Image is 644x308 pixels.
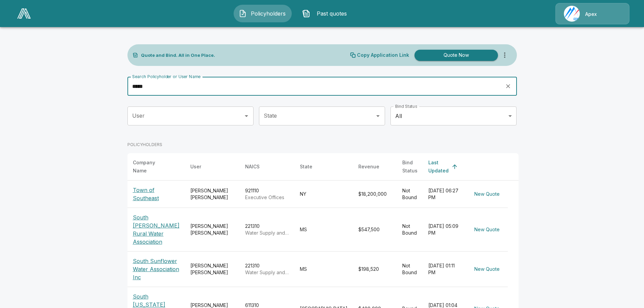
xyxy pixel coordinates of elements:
[242,111,251,121] button: Open
[397,208,423,252] td: Not Bound
[302,9,310,18] img: Past quotes Icon
[245,163,260,171] div: NAICS
[132,74,200,79] label: Search Policyholder or User Name
[472,223,502,236] button: New Quote
[300,163,312,171] div: State
[190,163,201,171] div: User
[472,263,502,276] button: New Quote
[127,142,162,148] p: POLICYHOLDERS
[357,53,409,57] p: Copy Application Link
[498,48,511,62] button: more
[414,50,498,61] button: Quote Now
[423,181,466,208] td: [DATE] 06:27 PM
[397,181,423,208] td: Not Bound
[133,159,167,175] div: Company Name
[390,106,517,125] div: All
[423,208,466,252] td: [DATE] 05:09 PM
[245,269,289,276] p: Water Supply and Irrigation Systems
[190,262,234,276] div: [PERSON_NAME] [PERSON_NAME]
[17,8,31,19] img: AA Logo
[239,9,247,18] img: Policyholders Icon
[358,163,379,171] div: Revenue
[395,103,417,109] label: Bind Status
[249,9,287,18] span: Policyholders
[294,252,353,287] td: MS
[353,252,397,287] td: $198,520
[245,230,289,236] p: Water Supply and Irrigation Systems
[423,252,466,287] td: [DATE] 01:11 PM
[133,186,180,202] p: Town of Southeast
[313,9,350,18] span: Past quotes
[353,208,397,252] td: $547,500
[412,50,498,61] a: Quote Now
[133,213,180,246] p: South [PERSON_NAME] Rural Water Association
[245,223,289,236] div: 221310
[141,53,215,57] p: Quote and Bind. All in One Place.
[133,257,180,281] p: South Sunflower Water Association Inc
[472,188,502,200] button: New Quote
[234,5,292,22] button: Policyholders IconPolicyholders
[428,159,449,175] div: Last Updated
[373,111,383,121] button: Open
[245,194,289,201] p: Executive Offices
[353,181,397,208] td: $18,200,000
[503,81,513,91] button: clear search
[397,252,423,287] td: Not Bound
[245,187,289,201] div: 921110
[190,187,234,201] div: [PERSON_NAME] [PERSON_NAME]
[397,153,423,181] th: Bind Status
[245,262,289,276] div: 221310
[294,181,353,208] td: NY
[294,208,353,252] td: MS
[190,223,234,236] div: [PERSON_NAME] [PERSON_NAME]
[297,5,355,22] button: Past quotes IconPast quotes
